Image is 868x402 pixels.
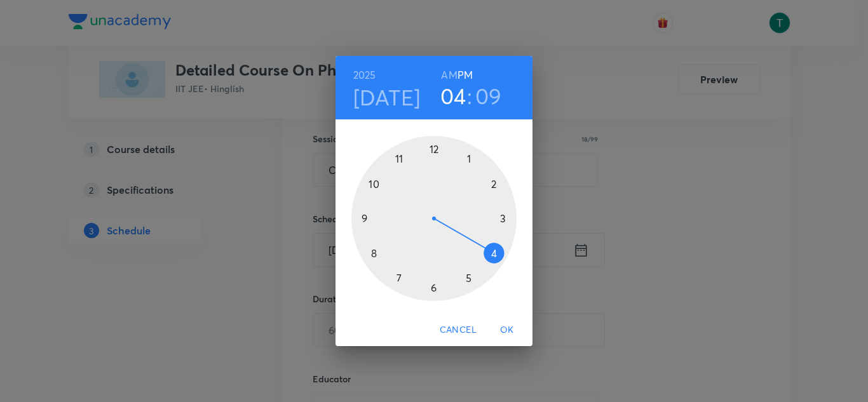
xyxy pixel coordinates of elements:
h3: : [467,83,472,109]
span: OK [492,322,522,338]
button: [DATE] [353,84,421,111]
button: Cancel [435,318,482,342]
button: 04 [440,83,466,109]
button: OK [487,318,527,342]
button: AM [441,66,457,84]
button: 2025 [353,66,376,84]
button: PM [458,66,473,84]
button: 09 [475,83,502,109]
span: Cancel [440,322,477,338]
